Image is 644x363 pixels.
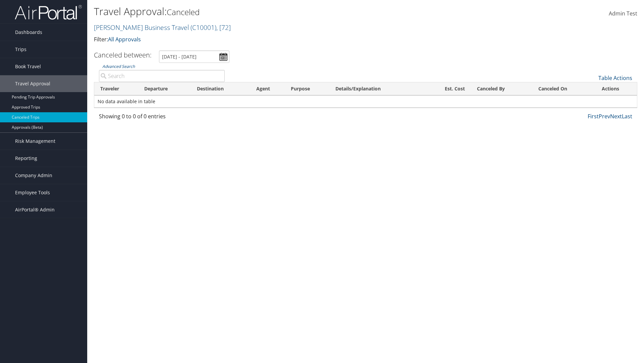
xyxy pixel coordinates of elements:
[94,50,152,59] h3: Canceled between:
[94,95,637,108] td: No data available in table
[99,112,225,124] div: Showing 0 to 0 of 0 entries
[15,150,37,167] span: Reporting
[598,74,632,82] a: Table Actions
[15,201,55,218] span: AirPortal® Admin
[15,75,50,92] span: Travel Approval
[15,58,41,75] span: Book Travel
[94,82,138,95] th: Traveler: activate to sort column ascending
[285,82,329,95] th: Purpose
[159,50,229,63] input: [DATE] - [DATE]
[329,82,424,95] th: Details/Explanation
[102,64,135,69] a: Advanced Search
[588,113,599,120] a: First
[216,23,231,32] span: , [ 72 ]
[15,167,52,184] span: Company Admin
[108,36,141,43] a: All Approvals
[610,113,622,120] a: Next
[99,70,225,82] input: Advanced Search
[250,82,285,95] th: Agent
[191,23,216,32] span: ( C10001 )
[15,24,42,41] span: Dashboards
[425,82,471,95] th: Est. Cost: activate to sort column ascending
[94,4,456,18] h1: Travel Approval:
[15,133,55,150] span: Risk Management
[609,3,637,24] a: Admin Test
[15,41,26,58] span: Trips
[15,4,82,20] img: airportal-logo.png
[596,82,637,95] th: Actions
[471,82,532,95] th: Canceled By: activate to sort column ascending
[15,184,50,201] span: Employee Tools
[622,113,632,120] a: Last
[94,35,456,44] p: Filter:
[94,23,231,32] a: [PERSON_NAME] Business Travel
[532,82,595,95] th: Canceled On: activate to sort column ascending
[609,10,637,17] span: Admin Test
[138,82,191,95] th: Departure: activate to sort column ascending
[191,82,250,95] th: Destination: activate to sort column ascending
[167,6,200,17] small: Canceled
[599,113,610,120] a: Prev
